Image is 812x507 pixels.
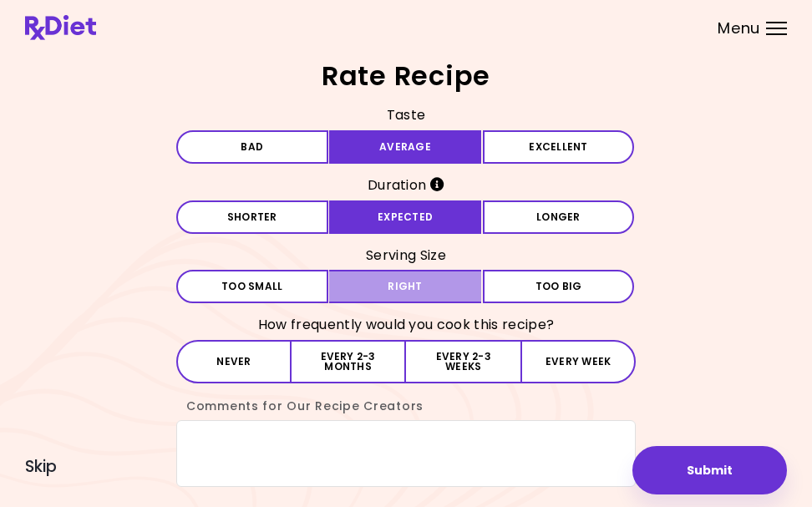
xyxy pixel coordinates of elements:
button: Right [329,270,481,303]
img: RxDiet [25,15,96,40]
button: Too big [483,270,635,303]
h3: Taste [176,102,636,129]
span: Too big [535,281,582,292]
h3: Duration [176,172,636,199]
button: Never [176,340,292,383]
button: Every 2-3 months [292,340,406,383]
button: Shorter [176,200,328,234]
button: Submit [632,446,787,494]
span: Too small [221,281,282,292]
h3: How frequently would you cook this recipe? [176,312,636,338]
h2: Rate Recipe [25,63,787,89]
label: Comments for Our Recipe Creators [176,398,424,414]
i: Info [430,177,444,191]
button: Every 2-3 weeks [406,340,520,383]
button: Expected [329,200,481,234]
button: Average [329,130,481,164]
h3: Serving Size [176,242,636,269]
button: Skip [25,458,57,476]
span: Menu [718,21,760,36]
button: Bad [176,130,328,164]
button: Excellent [483,130,635,164]
button: Longer [483,200,635,234]
button: Every week [520,340,636,383]
button: Too small [176,270,328,303]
